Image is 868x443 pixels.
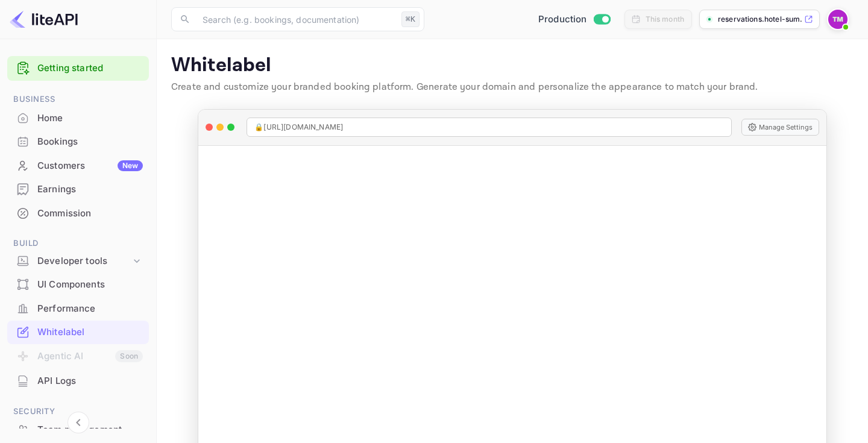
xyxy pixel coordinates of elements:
[7,418,149,441] a: Team management
[254,122,343,133] span: 🔒 [URL][DOMAIN_NAME]
[37,302,143,316] div: Performance
[7,178,149,200] a: Earnings
[7,273,149,297] div: UI Components
[533,13,615,27] div: Switch to Sandbox mode
[7,107,149,129] a: Home
[171,80,854,95] p: Create and customize your branded booking platform. Generate your domain and personalize the appe...
[7,154,149,178] div: CustomersNew
[118,160,143,171] div: New
[7,56,149,81] div: Getting started
[68,412,89,433] button: Collapse navigation
[7,369,149,393] div: API Logs
[7,93,149,106] span: Business
[741,119,819,136] button: Manage Settings
[37,423,143,437] div: Team management
[37,135,143,149] div: Bookings
[37,183,143,196] div: Earnings
[7,297,149,319] a: Performance
[7,405,149,418] span: Security
[646,14,685,25] div: This month
[7,202,149,224] a: Commission
[7,321,149,343] a: Whitelabel
[7,130,149,154] div: Bookings
[7,178,149,201] div: Earnings
[7,369,149,392] a: API Logs
[37,112,143,125] div: Home
[37,254,131,268] div: Developer tools
[37,61,143,75] a: Getting started
[7,273,149,295] a: UI Components
[718,14,802,25] p: reservations.hotel-sum...
[7,251,149,272] div: Developer tools
[37,278,143,292] div: UI Components
[37,325,143,339] div: Whitelabel
[538,13,587,27] span: Production
[7,237,149,250] span: Build
[37,374,143,388] div: API Logs
[171,54,854,78] p: Whitelabel
[7,107,149,130] div: Home
[401,11,420,27] div: ⌘K
[7,202,149,225] div: Commission
[7,154,149,177] a: CustomersNew
[195,7,397,31] input: Search (e.g. bookings, documentation)
[828,10,848,29] img: Taisser Moustafa
[7,297,149,321] div: Performance
[7,130,149,152] a: Bookings
[37,159,143,173] div: Customers
[7,321,149,344] div: Whitelabel
[10,10,78,29] img: LiteAPI logo
[37,207,143,221] div: Commission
